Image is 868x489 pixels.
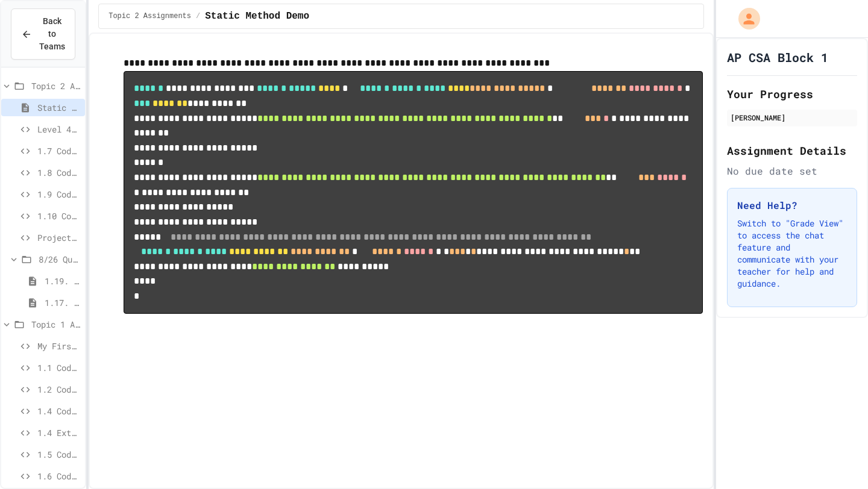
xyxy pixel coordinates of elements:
[37,470,80,482] span: 1.6 Coding Practice
[726,5,763,33] div: My Account
[731,112,854,123] div: [PERSON_NAME]
[727,86,857,102] h2: Your Progress
[205,9,309,23] span: Static Method Demo
[727,49,828,66] h1: AP CSA Block 1
[727,164,857,178] div: No due date set
[737,217,847,290] p: Switch to "Grade View" to access the chat feature and communicate with your teacher for help and ...
[37,188,80,201] span: 1.9 Coding Practice
[39,15,65,53] span: Back to Teams
[37,383,80,396] span: 1.2 Coding Practice
[727,142,857,159] h2: Assignment Details
[31,318,80,331] span: Topic 1 Assignments
[37,361,80,374] span: 1.1 Coding Practice
[37,123,80,135] span: Level 4 Coding Challenge
[45,275,80,287] span: 1.19. Multiple Choice Exercises for Unit 1a (1.1-1.6)
[37,405,80,417] span: 1.4 Coding Practice
[37,210,80,222] span: 1.10 Coding Practice
[37,448,80,461] span: 1.5 Coding Practice
[196,11,200,21] span: /
[45,296,80,309] span: 1.17. Mixed Up Code Practice 1.1-1.6
[37,101,80,114] span: Static Method Demo
[737,198,847,213] h3: Need Help?
[37,145,80,157] span: 1.7 Coding Practice
[11,8,75,60] button: Back to Teams
[37,426,80,439] span: 1.4 Extra Challenge Problem
[37,166,80,179] span: 1.8 Coding Practice
[31,79,80,92] span: Topic 2 Assignments
[37,340,80,352] span: My First Program
[39,253,80,266] span: 8/26 Quiz Review
[37,231,80,244] span: Project Workspace
[108,11,191,21] span: Topic 2 Assignments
